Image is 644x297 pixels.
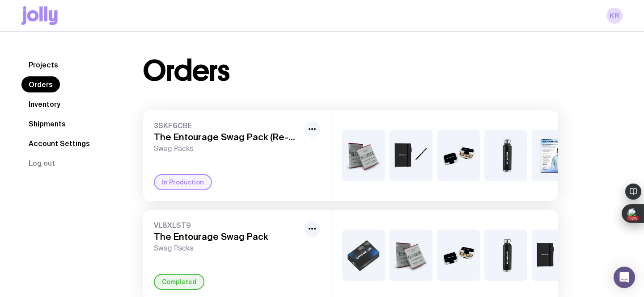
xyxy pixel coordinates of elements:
[154,132,301,142] h3: The Entourage Swag Pack (Re-Order)
[21,135,97,151] a: Account Settings
[614,267,635,288] div: Open Intercom Messenger
[21,155,62,171] button: Log out
[154,274,204,290] div: Completed
[154,174,212,190] div: In Production
[143,57,229,85] h1: Orders
[606,8,623,24] a: KR
[154,121,301,130] span: 3SKF6CBE
[21,116,73,132] a: Shipments
[154,221,301,230] span: VL8XLST9
[154,244,301,253] span: Swag Packs
[154,231,301,242] h3: The Entourage Swag Pack
[21,76,60,92] a: Orders
[21,96,68,112] a: Inventory
[21,57,65,73] a: Projects
[154,144,301,153] span: Swag Packs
